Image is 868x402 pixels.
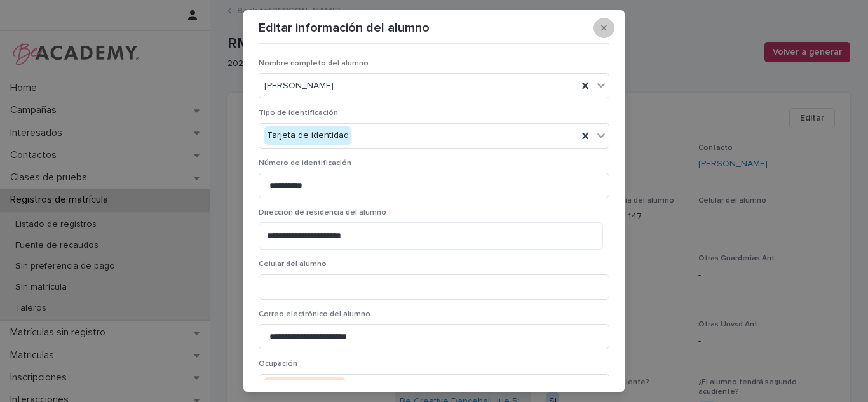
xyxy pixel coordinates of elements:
span: [PERSON_NAME] [264,79,334,93]
div: Tarjeta de identidad [264,126,351,145]
span: Dirección de residencia del alumno [259,209,386,217]
div: Estudiante colegio [264,377,345,396]
span: Tipo de identificación [259,109,338,117]
span: Celular del alumno [259,260,327,268]
span: Nombre completo del alumno [259,60,369,67]
span: Ocupación [259,360,297,368]
span: Número de identificación [259,159,351,167]
p: Editar información del alumno [259,20,430,36]
span: Correo electrónico del alumno [259,311,370,318]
